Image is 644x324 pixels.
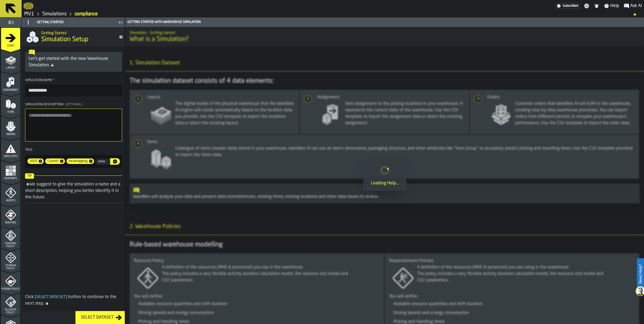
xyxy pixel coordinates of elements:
div: Let's get started with the new Warehouse Simulation. [29,56,119,68]
li: menu Routing [1,205,20,226]
label: button-toolbar-Simulation Name [25,78,122,96]
div: Select Dataset [79,314,116,321]
span: Simulation Setup [41,35,88,44]
input: button-toolbar-Simulation Name [25,84,122,96]
label: button-toggle-Help [602,3,621,9]
span: heatmapping [67,159,89,163]
button: button-Select Dataset [75,311,125,324]
li: menu Layout [1,50,20,71]
a: link-to-/wh/i/3ccf57d1-1e0c-4a81-a3bb-c2011c5f0d50/simulations/9d818da4-e04b-4a79-8775-e4cdcd5ac8fe [75,11,98,17]
span: [ [35,295,36,299]
li: menu Heatmaps [1,160,20,182]
div: Click button to continue to the next step. [25,294,122,307]
span: Storage Policy [1,264,20,270]
span: Select Data Set [34,295,68,299]
span: Allocate Policy [1,308,20,314]
header: Getting Started with Warehouse Simulation [125,18,644,27]
span: Layout [1,67,20,70]
span: Picking Policy [1,288,20,291]
textarea: Simulation Description(Optional) [25,109,122,142]
span: Start [1,44,20,47]
label: button-toggle-Settings [582,3,591,9]
span: Items [1,111,20,114]
li: menu Assignment [1,72,20,94]
span: Subscribed [563,4,578,8]
span: Current [45,159,60,163]
div: We suggest to give the simulation a name and a short description, helping you better identify it ... [25,182,120,199]
li: menu Storage Policy [1,249,20,270]
nav: Breadcrumb [24,11,642,17]
div: Menu Subscription [555,3,579,9]
label: input-value- [95,158,110,165]
span: Heatmaps [1,177,20,180]
span: Required [53,78,54,82]
a: link-to-/wh/i/3ccf57d1-1e0c-4a81-a3bb-c2011c5f0d50 [42,11,67,17]
li: menu Start [1,28,20,49]
li: menu Orders [1,116,20,138]
li: menu Allocate Policy [1,293,20,315]
input: input-value- input-value- [95,158,110,165]
h2: Sub Title [41,30,115,35]
span: Orders [1,133,20,136]
a: link-to-/wh/i/3ccf57d1-1e0c-4a81-a3bb-c2011c5f0d50/settings/billing [555,3,579,9]
div: Simulation Name [25,78,122,82]
div: Getting Started with Warehouse Simulation [126,20,643,24]
span: 2025 [27,159,38,163]
span: Tip [25,173,34,179]
div: Getting Started [23,18,117,27]
span: (Optional) [65,103,82,106]
span: Data Stats [1,155,20,158]
label: button-toggle-Notifications [592,3,601,9]
span: Routing [1,221,20,224]
span: Stacking Policy [1,242,20,248]
span: Tags [25,148,33,151]
a: logo-header [24,1,33,11]
label: button-toggle-Toggle Full Menu [1,19,20,26]
span: Remove tag [89,159,94,163]
li: menu Items [1,94,20,116]
span: Help [610,3,619,9]
label: Need Help? [638,259,643,289]
label: button-toggle-Ask AI [622,3,644,9]
li: menu Agents [1,182,20,204]
label: button-toggle-Close me [117,19,124,26]
button: button- [110,158,120,165]
span: Simulation Description [25,103,63,106]
li: menu Data Stats [1,138,20,160]
span: ] [66,295,67,299]
li: menu Picking Policy [1,271,20,292]
span: Assignment [1,89,20,92]
a: link-to-/wh/i/3ccf57d1-1e0c-4a81-a3bb-c2011c5f0d50 [24,11,34,17]
div: title-Simulation Setup [22,27,125,47]
li: menu Stacking Policy [1,227,20,248]
span: Remove tag [38,159,44,163]
span: Ask AI [630,3,642,9]
span: Remove tag [60,159,65,163]
div: Loading Help... [368,180,402,187]
span: Agents [1,199,20,202]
